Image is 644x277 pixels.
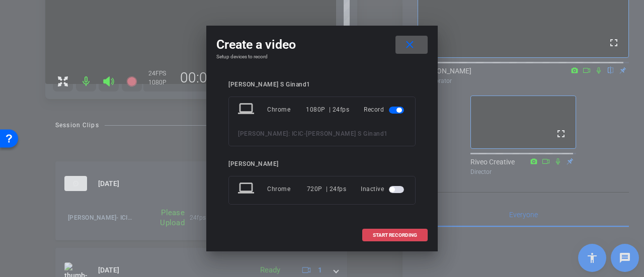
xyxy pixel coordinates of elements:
[404,39,416,51] mat-icon: close
[238,180,256,198] mat-icon: laptop
[228,160,416,168] div: [PERSON_NAME]
[216,36,428,54] div: Create a video
[307,180,347,198] div: 720P | 24fps
[228,81,416,88] div: [PERSON_NAME] S Ginand1
[238,101,256,119] mat-icon: laptop
[364,101,406,119] div: Record
[373,233,417,238] span: START RECORDING
[238,130,304,137] span: [PERSON_NAME]: ICIC
[304,130,306,137] span: -
[267,101,306,119] div: Chrome
[306,101,349,119] div: 1080P | 24fps
[306,130,388,137] span: [PERSON_NAME] S Ginand1
[361,180,406,198] div: Inactive
[267,180,307,198] div: Chrome
[216,54,428,60] h4: Setup devices to record
[362,229,428,241] button: START RECORDING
